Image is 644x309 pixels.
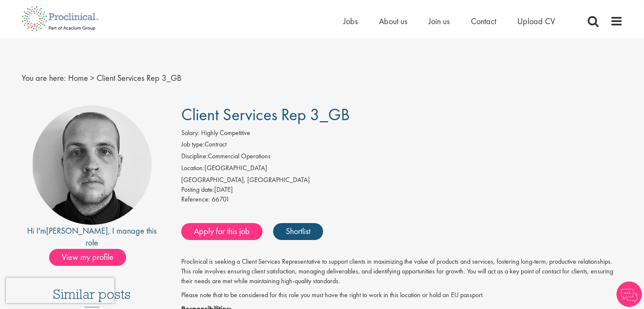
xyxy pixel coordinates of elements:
a: Shortlist [273,223,323,240]
label: Salary: [181,128,199,138]
img: Chatbot [616,281,642,307]
a: View my profile [49,251,135,262]
p: Proclinical is seeking a Client Services Representative to support clients in maximizing the valu... [181,257,623,286]
span: Client Services Rep 3_GB [181,104,350,125]
label: Job type: [181,140,205,149]
a: Jobs [343,16,358,27]
li: Contract [181,140,623,152]
span: 66701 [212,195,229,204]
a: Upload CV [517,16,555,27]
li: Commercial Operations [181,152,623,163]
a: Join us [428,16,450,27]
li: [GEOGRAPHIC_DATA] [181,163,623,175]
span: Posting date: [181,185,214,194]
div: [GEOGRAPHIC_DATA], [GEOGRAPHIC_DATA] [181,175,623,185]
img: imeage of recruiter Harry Budge [32,105,152,225]
a: breadcrumb link [68,72,88,83]
span: You are here: [22,72,66,83]
a: Contact [471,16,496,27]
iframe: reCAPTCHA [6,278,114,303]
div: [DATE] [181,185,623,195]
span: Client Services Rep 3_GB [97,72,182,83]
div: Hi I'm , I manage this role [22,225,163,249]
a: Apply for this job [181,223,263,240]
span: View my profile [49,249,126,266]
a: About us [379,16,407,27]
span: > [90,72,94,83]
span: Highly Competitive [201,128,250,137]
label: Location: [181,163,205,173]
a: [PERSON_NAME] [46,225,108,236]
label: Reference: [181,195,210,204]
label: Discipline: [181,152,208,161]
p: Please note that to be considered for this role you must have the right to work in this location ... [181,290,623,300]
